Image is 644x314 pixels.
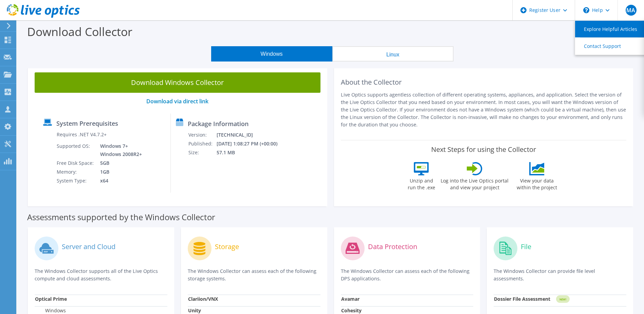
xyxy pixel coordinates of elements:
[341,78,627,86] h2: About the Collector
[188,267,320,282] p: The Windows Collector can assess each of the following storage systems.
[341,91,627,128] p: Live Optics supports agentless collection of different operating systems, appliances, and applica...
[583,7,589,13] svg: \n
[56,159,95,168] td: Free Disk Space:
[56,168,95,176] td: Memory:
[35,307,66,314] label: Windows
[440,175,509,191] label: Log into the Live Optics portal and view your project
[188,296,218,302] strong: Clariion/VNX
[368,243,417,250] label: Data Protection
[146,98,208,105] a: Download via direct link
[341,267,474,282] p: The Windows Collector can assess each of the following DPS applications.
[512,175,561,191] label: View your data within the project
[95,142,143,159] td: Windows 7+ Windows 2008R2+
[27,24,132,39] label: Download Collector
[559,297,566,301] tspan: NEW!
[341,307,362,314] strong: Cohesity
[56,142,95,159] td: Supported OS:
[188,148,216,157] td: Size:
[56,176,95,185] td: System Type:
[216,130,287,139] td: [TECHNICAL_ID]
[494,296,550,302] strong: Dossier File Assessment
[431,145,536,154] label: Next Steps for using the Collector
[216,148,287,157] td: 57.1 MB
[211,46,332,62] button: Windows
[332,46,454,62] button: Linux
[406,175,437,191] label: Unzip and run the .exe
[341,296,360,302] strong: Avamar
[188,120,249,127] label: Package Information
[27,214,215,221] label: Assessments supported by the Windows Collector
[57,131,107,138] label: Requires .NET V4.7.2+
[626,5,637,16] span: MA
[95,176,143,185] td: x64
[521,243,531,250] label: File
[216,139,287,148] td: [DATE] 1:08:27 PM (+00:00)
[215,243,239,250] label: Storage
[35,72,320,93] a: Download Windows Collector
[188,139,216,148] td: Published:
[494,267,626,282] p: The Windows Collector can provide file level assessments.
[62,243,115,250] label: Server and Cloud
[188,307,201,314] strong: Unity
[95,168,143,176] td: 1GB
[95,159,143,168] td: 5GB
[35,267,167,282] p: The Windows Collector supports all of the Live Optics compute and cloud assessments.
[56,120,118,127] label: System Prerequisites
[188,130,216,139] td: Version:
[35,296,67,302] strong: Optical Prime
